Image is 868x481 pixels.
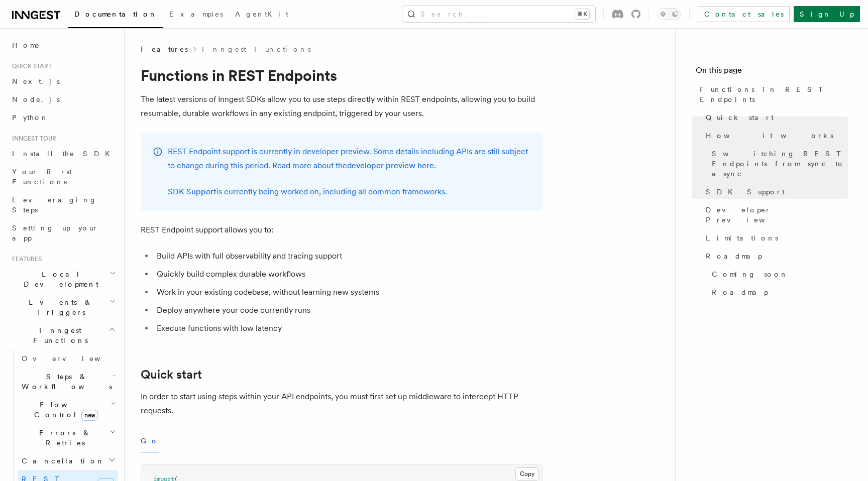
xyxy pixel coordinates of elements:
span: Steps & Workflows [18,372,112,392]
a: SDK Support [168,187,216,196]
span: Overview [22,354,125,363]
span: SDK Support [706,187,785,197]
a: Overview [18,349,118,368]
a: developer preview here [347,161,434,170]
button: Go [141,430,159,452]
span: Node.js [12,95,60,103]
span: AgentKit [235,10,288,18]
a: Documentation [68,3,163,28]
span: Coming soon [712,269,788,279]
button: Steps & Workflows [18,368,118,396]
a: How it works [702,127,848,145]
h4: On this page [696,64,848,80]
span: Quick start [706,112,774,123]
span: new [81,410,98,421]
span: Python [12,113,49,122]
span: Features [8,255,42,263]
a: Roadmap [702,247,848,265]
a: Quick start [702,108,848,127]
span: Developer Preview [706,205,848,225]
button: Toggle dark mode [657,8,681,20]
button: Events & Triggers [8,293,118,321]
a: Coming soon [708,265,848,283]
button: Local Development [8,265,118,293]
a: Limitations [702,229,848,247]
a: Quick start [141,368,202,382]
span: Inngest Functions [8,325,108,345]
span: Leveraging Steps [12,196,97,214]
span: Documentation [74,10,157,18]
p: REST Endpoint support allows you to: [141,223,542,237]
span: Roadmap [706,251,762,261]
button: Flow Controlnew [18,396,118,424]
a: Node.js [8,90,118,108]
button: Inngest Functions [8,321,118,349]
h1: Functions in REST Endpoints [141,66,542,84]
button: Errors & Retries [18,424,118,452]
a: Sign Up [794,6,860,22]
p: The latest versions of Inngest SDKs allow you to use steps directly within REST endpoints, allowi... [141,92,542,121]
li: Build APIs with full observability and tracing support [154,249,542,263]
a: Next.js [8,72,118,90]
a: Python [8,108,118,127]
button: Copy [515,467,539,480]
a: Leveraging Steps [8,191,118,219]
span: Install the SDK [12,150,116,158]
span: Events & Triggers [8,297,110,317]
p: In order to start using steps within your API endpoints, you must first set up middleware to inte... [141,390,542,418]
li: Execute functions with low latency [154,321,542,335]
p: REST Endpoint support is currently in developer preview. Some details including APIs are still su... [168,145,530,173]
a: Functions in REST Endpoints [696,80,848,108]
span: Your first Functions [12,168,72,186]
a: Examples [163,3,229,27]
span: How it works [706,131,833,141]
a: Switching REST Endpoints from sync to async [708,145,848,183]
a: SDK Support [702,183,848,201]
span: Roadmap [712,287,768,297]
span: Flow Control [18,400,111,420]
span: Local Development [8,269,110,289]
a: Inngest Functions [202,44,311,54]
a: Home [8,36,118,54]
a: Install the SDK [8,145,118,163]
a: Roadmap [708,283,848,301]
p: is currently being worked on, including all common frameworks. [168,185,530,199]
span: Setting up your app [12,224,98,242]
li: Work in your existing codebase, without learning new systems [154,285,542,299]
span: Limitations [706,233,778,243]
li: Deploy anywhere your code currently runs [154,303,542,317]
button: Cancellation [18,452,118,470]
li: Quickly build complex durable workflows [154,267,542,281]
span: Next.js [12,77,60,85]
span: Cancellation [18,456,104,466]
span: Errors & Retries [18,428,109,448]
button: Search...⌘K [402,6,595,22]
span: Switching REST Endpoints from sync to async [712,149,848,179]
a: Setting up your app [8,219,118,247]
span: Examples [169,10,223,18]
span: Quick start [8,62,52,70]
span: Functions in REST Endpoints [700,84,848,104]
kbd: ⌘K [575,9,589,19]
a: Your first Functions [8,163,118,191]
a: Developer Preview [702,201,848,229]
a: Contact sales [698,6,790,22]
span: Home [12,40,40,50]
span: Inngest tour [8,135,56,143]
span: Features [141,44,188,54]
a: AgentKit [229,3,294,27]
